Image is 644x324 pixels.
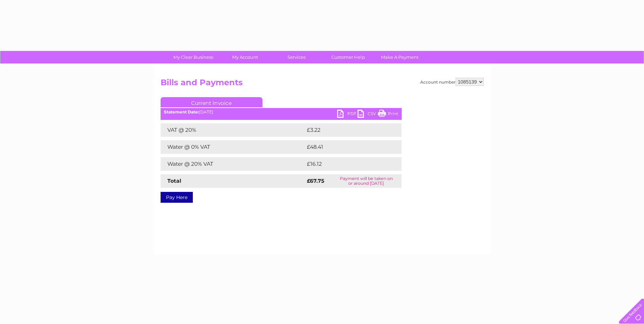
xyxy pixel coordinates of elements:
[161,97,262,107] a: Current Invoice
[269,51,325,64] a: Services
[331,174,402,188] td: Payment will be taken on or around [DATE]
[167,178,181,184] strong: Total
[378,110,398,120] a: Print
[357,110,378,120] a: CSV
[320,51,376,64] a: Customer Help
[337,110,357,120] a: PDF
[164,109,199,114] b: Statement Date:
[305,140,387,154] td: £48.41
[161,157,305,171] td: Water @ 20% VAT
[161,78,484,91] h2: Bills and Payments
[217,51,273,64] a: My Account
[161,123,305,137] td: VAT @ 20%
[307,178,324,184] strong: £67.75
[161,140,305,154] td: Water @ 0% VAT
[161,110,402,114] div: [DATE]
[165,51,221,64] a: My Clear Business
[161,192,193,203] a: Pay Here
[305,123,386,137] td: £3.22
[420,78,484,86] div: Account number
[372,51,428,64] a: Make A Payment
[305,157,387,171] td: £16.12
